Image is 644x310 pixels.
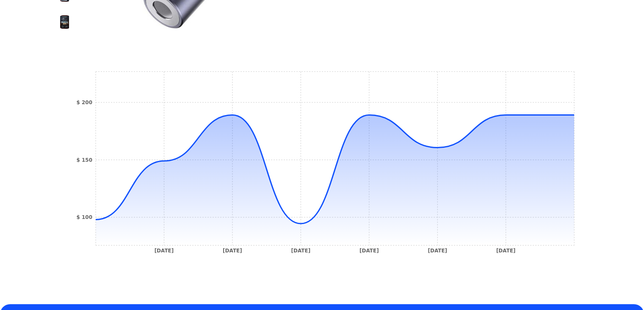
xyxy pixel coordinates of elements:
[76,214,92,220] tspan: $ 100
[76,100,92,105] tspan: $ 200
[154,248,174,254] tspan: [DATE]
[428,248,447,254] tspan: [DATE]
[76,157,92,163] tspan: $ 150
[58,15,72,29] img: Ugreen Adaptador Tipo C Audífonos Jack 3.5mm En Angulo 90°
[291,248,310,254] tspan: [DATE]
[223,248,242,254] tspan: [DATE]
[359,248,379,254] tspan: [DATE]
[496,248,515,254] tspan: [DATE]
